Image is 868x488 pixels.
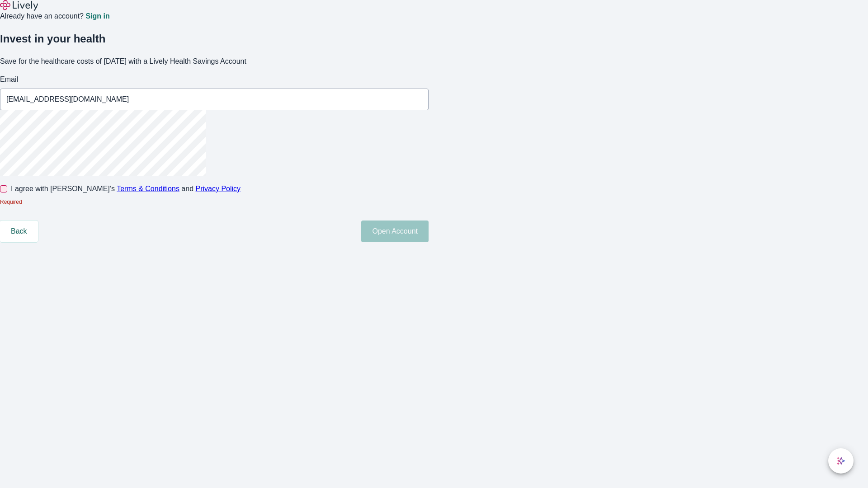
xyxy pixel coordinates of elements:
[196,185,241,192] a: Privacy Policy
[11,183,241,194] span: I agree with [PERSON_NAME]’s and
[828,448,854,474] button: chat
[85,13,109,20] a: Sign in
[836,456,845,465] svg: Lively AI Assistant
[117,185,179,192] a: Terms & Conditions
